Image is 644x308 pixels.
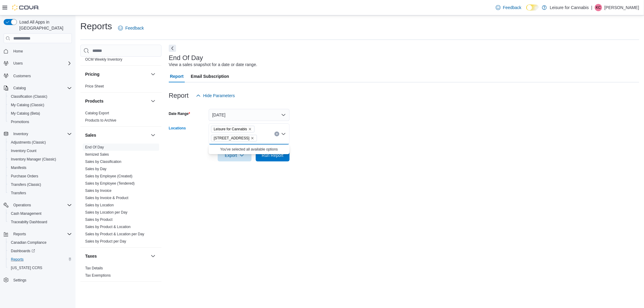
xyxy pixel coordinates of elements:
p: [PERSON_NAME] [604,4,639,11]
button: Remove Leisure for Cannabis from selection in this group [248,127,252,131]
a: Tax Details [85,266,103,270]
a: Sales by Product per Day [85,239,126,243]
span: Catalog [11,84,72,92]
button: Users [1,59,74,68]
button: Traceabilty Dashboard [6,218,74,226]
a: Inventory Manager (Classic) [8,156,59,163]
span: Feedback [503,5,521,11]
span: Inventory [13,132,28,136]
a: Sales by Employee (Created) [85,174,133,178]
a: Adjustments (Classic) [8,139,48,146]
span: Sales by Product per Day [85,239,126,244]
span: Inventory Count [8,147,72,154]
button: Cash Management [6,209,74,218]
button: [DATE] [209,109,290,121]
span: Reports [11,230,72,238]
div: View a sales snapshot for a date or date range. [169,62,257,68]
span: Users [11,60,72,67]
button: My Catalog (Classic) [6,101,74,109]
span: Promotions [8,118,72,125]
button: Inventory [1,130,74,138]
span: Canadian Compliance [11,240,46,245]
button: Export [218,149,252,161]
span: KC [596,4,601,11]
button: Remove 3121 W. Broadway from selection in this group [251,136,254,140]
button: Operations [11,202,34,209]
a: Traceabilty Dashboard [8,218,50,226]
span: Classification (Classic) [8,93,72,100]
span: Catalog [13,86,26,90]
button: Close list of options [281,132,286,136]
span: Customers [11,72,72,79]
span: Washington CCRS [8,264,72,271]
button: Inventory Manager (Classic) [6,155,74,164]
span: Price Sheet [85,84,104,89]
a: Transfers [8,189,28,197]
span: My Catalog (Classic) [11,103,44,107]
span: Leisure for Cannabis [214,126,247,132]
a: My Catalog (Classic) [8,101,47,109]
span: Inventory [11,130,72,138]
a: Inventory Count [8,147,39,154]
span: My Catalog (Beta) [11,111,40,116]
span: Transfers [8,189,72,197]
span: Itemized Sales [85,152,109,157]
h3: Pricing [85,71,99,77]
button: Home [1,47,74,56]
a: Canadian Compliance [8,239,49,246]
button: Purchase Orders [6,172,74,180]
button: Canadian Compliance [6,238,74,247]
span: Purchase Orders [8,173,72,180]
span: Sales by Invoice & Product [85,195,128,200]
span: Traceabilty Dashboard [11,220,47,224]
a: Feedback [493,2,524,14]
button: Clear input [274,132,279,136]
span: Operations [11,202,72,209]
span: Sales by Invoice [85,188,111,193]
div: Sales [80,144,162,247]
h3: Report [169,92,189,99]
span: Reports [8,256,72,263]
h3: Taxes [85,253,97,259]
a: Products to Archive [85,118,116,122]
div: Taxes [80,265,162,281]
span: Operations [13,203,31,208]
button: Classification (Classic) [6,92,74,101]
h3: Products [85,98,104,104]
span: Run Report [262,152,284,158]
span: [US_STATE] CCRS [11,265,42,270]
span: Cash Management [11,211,41,216]
button: Hide Parameters [194,90,237,102]
span: [STREET_ADDRESS] [214,135,250,141]
a: Settings [11,277,29,284]
a: My Catalog (Beta) [8,110,43,117]
button: [US_STATE] CCRS [6,264,74,272]
button: Catalog [11,84,28,92]
span: Inventory Manager (Classic) [8,156,72,163]
span: Canadian Compliance [8,239,72,246]
span: Cash Management [8,210,72,217]
button: Reports [6,255,74,264]
a: Sales by Product & Location per Day [85,232,144,236]
a: Reports [8,256,26,263]
span: Load All Apps in [GEOGRAPHIC_DATA] [17,19,72,31]
img: Cova [12,5,39,11]
p: You've selected all available options [211,147,287,152]
span: Sales by Location per Day [85,210,127,215]
div: OCM [80,56,162,65]
span: Adjustments (Classic) [8,139,72,146]
span: Feedback [125,25,144,31]
button: Taxes [149,252,157,260]
button: Transfers (Classic) [6,180,74,189]
label: Locations [169,126,186,131]
span: Sales by Product & Location per Day [85,232,144,237]
span: Reports [13,232,26,237]
a: Manifests [8,164,29,171]
span: Leisure for Cannabis [211,126,255,132]
span: Tax Exemptions [85,273,111,278]
button: Customers [1,71,74,80]
span: Dashboards [11,249,35,253]
a: Classification (Classic) [8,93,50,100]
span: Transfers (Classic) [8,181,72,188]
a: Catalog Export [85,111,109,115]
